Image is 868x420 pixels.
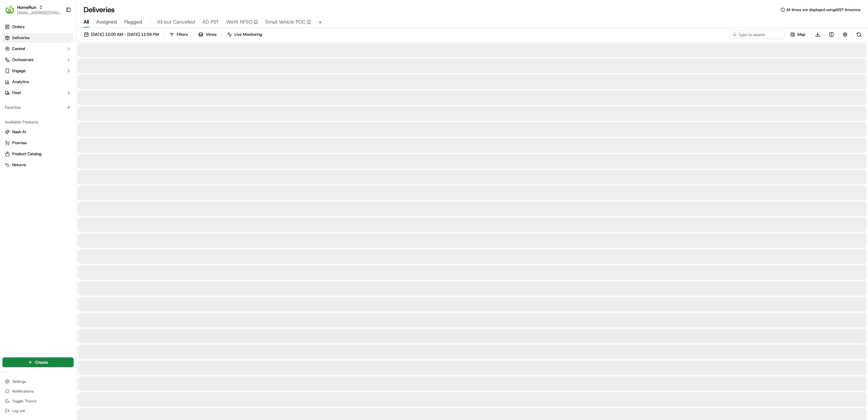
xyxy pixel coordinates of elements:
span: All but Cancelled [157,18,195,26]
div: Available Products [2,117,74,127]
span: Map [797,32,805,37]
a: Orders [2,22,74,32]
button: Returns [2,160,74,170]
span: Product Catalog [12,151,42,157]
input: Type to search [730,30,785,39]
button: Nash AI [2,127,74,137]
button: Refresh [855,30,863,39]
span: All [84,18,89,26]
button: Settings [2,377,74,386]
button: Orchestrate [2,55,74,65]
span: Live Monitoring [234,32,262,37]
span: Orders [12,24,24,30]
button: Engage [2,66,74,76]
span: Toggle Theme [12,399,37,404]
span: Analytics [12,79,29,85]
button: Toggle Theme [2,397,74,405]
span: Engage [12,68,26,74]
button: Create [2,357,74,367]
button: Views [196,30,219,39]
a: Nash AI [5,129,71,135]
span: AD PST [202,18,219,26]
span: Create [35,359,48,365]
button: Fleet [2,88,74,98]
span: Views [206,32,216,37]
a: Product Catalog [5,151,71,157]
button: Live Monitoring [224,30,265,39]
a: Promise [5,140,71,146]
span: [DATE] 12:00 AM - [DATE] 11:59 PM [91,32,159,37]
span: Assigned [96,18,117,26]
img: HomeRun [5,5,15,15]
span: Returns [12,162,26,168]
span: WaW NFSO [226,18,252,26]
span: Control [12,46,25,52]
h1: Deliveries [84,5,115,15]
button: Promise [2,138,74,148]
span: Orchestrate [12,57,34,63]
span: Small Vehicle POC [265,18,306,26]
button: Product Catalog [2,149,74,159]
a: Analytics [2,77,74,87]
span: Notifications [12,389,34,394]
span: Settings [12,379,26,384]
span: Promise [12,140,27,146]
button: [DATE] 12:00 AM - [DATE] 11:59 PM [81,30,161,39]
button: Map [787,30,808,39]
button: Log out [2,407,74,415]
button: Control [2,44,74,54]
a: Returns [5,162,71,168]
a: Deliveries [2,33,74,43]
span: Filters [177,32,188,37]
span: Fleet [12,90,21,96]
button: Notifications [2,387,74,396]
span: Nash AI [12,129,26,135]
div: Favorites [2,103,74,112]
span: Deliveries [12,35,30,41]
span: Log out [12,408,25,413]
button: HomeRun [17,4,36,10]
button: HomeRunHomeRun[EMAIL_ADDRESS][DOMAIN_NAME] [2,2,63,17]
button: Filters [167,30,190,39]
span: Flagged [124,18,142,26]
span: All times are displayed using AEST timezone [786,7,861,12]
button: [EMAIL_ADDRESS][DOMAIN_NAME] [17,10,61,15]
